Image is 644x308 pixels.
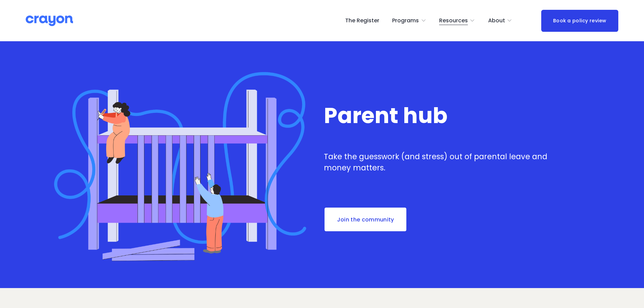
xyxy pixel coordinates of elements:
[324,207,407,232] a: Join the community
[324,104,553,127] h1: Parent hub
[439,16,468,26] span: Resources
[392,16,419,26] span: Programs
[324,151,553,174] p: Take the guesswork (and stress) out of parental leave and money matters.
[541,10,618,32] a: Book a policy review
[392,15,426,26] a: folder dropdown
[488,15,512,26] a: folder dropdown
[488,16,505,26] span: About
[439,15,475,26] a: folder dropdown
[345,15,379,26] a: The Register
[26,15,73,27] img: Crayon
